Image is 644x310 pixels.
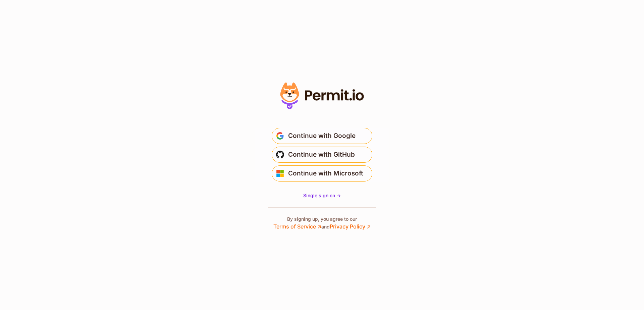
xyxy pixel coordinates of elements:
button: Continue with Microsoft [272,165,372,182]
a: Single sign on -> [303,192,341,199]
button: Continue with Google [272,128,372,144]
a: Privacy Policy ↗ [330,223,371,230]
p: By signing up, you agree to our and [273,216,371,230]
span: Continue with Microsoft [288,168,363,179]
span: Single sign on -> [303,193,341,198]
span: Continue with Google [288,131,356,141]
span: Continue with GitHub [288,149,355,160]
a: Terms of Service ↗ [273,223,321,230]
button: Continue with GitHub [272,147,372,163]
